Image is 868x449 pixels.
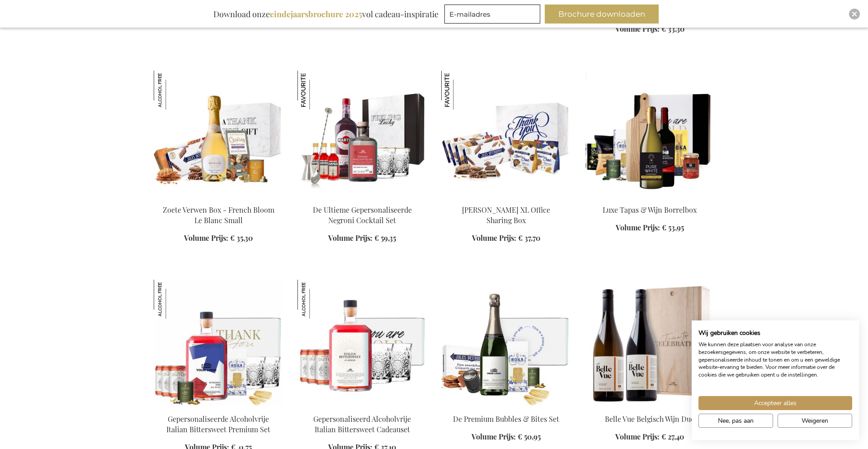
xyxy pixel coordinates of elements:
[754,398,797,408] span: Accepteer alles
[230,233,253,243] span: € 35,30
[616,223,684,233] a: Volume Prijs: € 53,95
[518,432,541,441] span: € 50,95
[441,194,571,202] a: Jules Destrooper XL Office Sharing Box Jules Destrooper XL Office Sharing Box
[615,24,660,33] span: Volume Prijs:
[472,233,516,243] span: Volume Prijs:
[662,223,684,232] span: € 53,95
[605,414,695,424] a: Belle Vue Belgisch Wijn Duo
[453,414,559,424] a: De Premium Bubbles & Bites Set
[297,403,427,411] a: Personalised Non-Alcoholic Italian Bittersweet Gift Gepersonaliseerd Alcoholvrije Italian Bitters...
[154,194,283,202] a: Sweet Treats Box - French Bloom Le Blanc Small Zoete Verwen Box - French Bloom Le Blanc Small
[615,24,684,34] a: Volume Prijs: € 33,30
[698,396,852,410] button: Accepteer alle cookies
[585,194,714,202] a: Luxury Tapas & Wine Apéro Box
[441,403,571,411] a: The Premium Bubbles & Bites Set
[462,205,550,225] a: [PERSON_NAME] XL Office Sharing Box
[184,233,253,244] a: Volume Prijs: € 35,30
[472,233,540,244] a: Volume Prijs: € 37,70
[444,5,543,26] form: marketing offers and promotions
[802,416,828,425] span: Weigeren
[313,414,411,434] a: Gepersonaliseerd Alcoholvrije Italian Bittersweet Cadeauset
[698,341,852,379] p: We kunnen deze plaatsen voor analyse van onze bezoekersgegevens, om onze website te verbeteren, g...
[518,233,540,243] span: € 37,70
[270,9,362,19] b: eindejaarsbrochure 2025
[154,71,283,197] img: Sweet Treats Box - French Bloom Le Blanc Small
[585,280,714,406] img: Belle Vue Belgisch Wijn Duo
[374,233,396,243] span: € 59,35
[313,205,412,225] a: De Ultieme Gepersonaliseerde Negroni Cocktail Set
[852,11,857,17] img: Close
[297,71,427,197] img: The Ultimate Personalized Negroni Cocktail Set
[209,5,443,24] div: Download onze vol cadeau-inspiratie
[661,432,684,441] span: € 27,40
[441,280,571,406] img: The Premium Bubbles & Bites Set
[297,71,336,110] img: De Ultieme Gepersonaliseerde Negroni Cocktail Set
[849,9,860,19] div: Close
[328,233,396,244] a: Volume Prijs: € 59,35
[616,223,660,232] span: Volume Prijs:
[166,414,270,434] a: Gepersonaliseerde Alcoholvrije Italian Bittersweet Premium Set
[585,71,714,197] img: Luxury Tapas & Wine Apéro Box
[545,5,659,24] button: Brochure downloaden
[328,233,373,243] span: Volume Prijs:
[154,280,193,319] img: Gepersonaliseerde Alcoholvrije Italian Bittersweet Premium Set
[184,233,228,243] span: Volume Prijs:
[778,414,852,428] button: Alle cookies weigeren
[718,416,754,425] span: Nee, pas aan
[698,414,773,428] button: Pas cookie voorkeuren aan
[441,71,571,197] img: Jules Destrooper XL Office Sharing Box
[297,280,427,406] img: Personalised Non-Alcoholic Italian Bittersweet Gift
[603,205,697,215] a: Luxe Tapas & Wijn Borrelbox
[163,205,274,225] a: Zoete Verwen Box - French Bloom Le Blanc Small
[472,432,541,442] a: Volume Prijs: € 50,95
[472,432,516,441] span: Volume Prijs:
[661,24,684,33] span: € 33,30
[615,432,684,442] a: Volume Prijs: € 27,40
[297,280,336,319] img: Gepersonaliseerd Alcoholvrije Italian Bittersweet Cadeauset
[444,5,540,24] input: E-mailadres
[441,71,480,110] img: Jules Destrooper XL Office Sharing Box
[154,280,283,406] img: Personalised Non-Alcoholic Italian Bittersweet Premium Set
[154,71,193,110] img: Zoete Verwen Box - French Bloom Le Blanc Small
[154,403,283,411] a: Personalised Non-Alcoholic Italian Bittersweet Premium Set Gepersonaliseerde Alcoholvrije Italian...
[615,432,660,441] span: Volume Prijs:
[698,329,852,337] h2: Wij gebruiken cookies
[297,194,427,202] a: The Ultimate Personalized Negroni Cocktail Set De Ultieme Gepersonaliseerde Negroni Cocktail Set
[585,403,714,411] a: Belle Vue Belgisch Wijn Duo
